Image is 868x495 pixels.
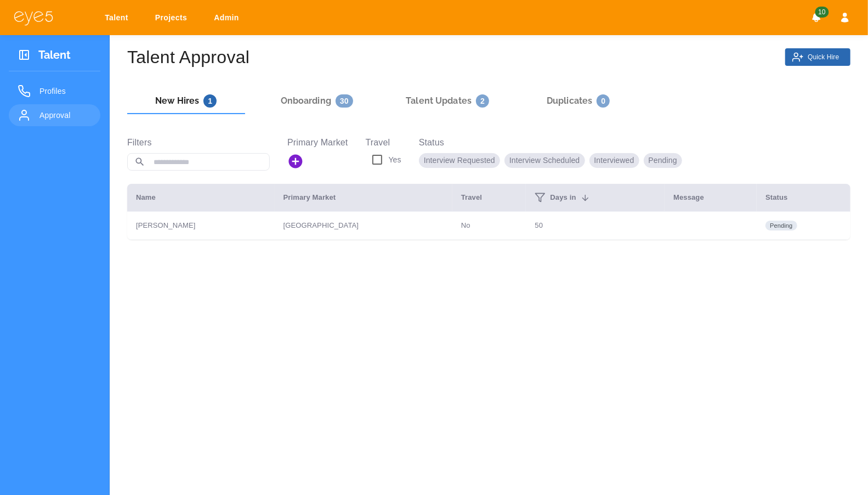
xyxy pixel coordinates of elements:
button: Quick Hire [785,48,850,66]
th: Status [757,184,850,212]
label: Status [419,136,682,149]
label: Filters [127,136,270,149]
a: Talent [98,8,139,28]
td: [GEOGRAPHIC_DATA] [275,212,452,240]
th: Travel [452,184,526,212]
label: Primary Market [287,136,348,149]
span: 30 [336,94,353,108]
button: Notifications [807,8,826,27]
p: Talent Approval [127,48,249,66]
p: interviewed [589,153,639,168]
span: pending [765,221,797,230]
span: 2 [476,94,489,108]
h3: Talent [38,48,71,65]
td: No [452,212,526,240]
th: Primary Market [275,184,452,212]
h6: New Hires [155,94,217,108]
a: Approval [9,104,100,126]
p: pending [644,153,682,168]
th: Name [127,184,275,212]
span: 0 [597,94,610,108]
a: Admin [207,8,250,28]
p: interview scheduled [504,153,585,168]
img: eye5 [13,10,54,26]
a: Profiles [9,80,100,102]
span: Profiles [39,85,92,98]
p: interview requested [419,153,500,168]
td: 50 [526,212,665,240]
p: Yes [389,154,401,166]
p: [PERSON_NAME] [136,220,266,231]
span: 1 [203,94,217,108]
th: Message [665,184,757,212]
label: Travel [366,136,401,149]
span: 10 [815,7,829,18]
a: Projects [148,8,198,28]
span: Days in [550,193,576,203]
h6: Onboarding [281,94,353,108]
span: Approval [39,109,92,122]
h6: Talent Updates [406,94,489,108]
p: Quick Hire [808,54,839,60]
h6: Duplicates [547,94,610,108]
